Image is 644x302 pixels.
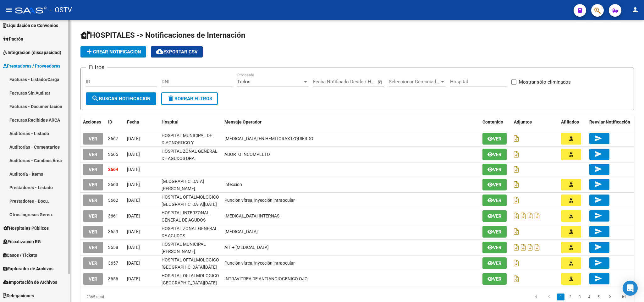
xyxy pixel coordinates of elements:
button: VER [83,226,103,238]
span: VER [89,245,97,250]
span: Ver [493,261,502,266]
mat-icon: search [91,95,99,102]
div: [DATE] [127,151,157,158]
span: Borrar Filtros [167,96,212,102]
div: [DATE] [127,244,157,251]
div: [DATE] [127,166,157,173]
span: Crear Notificacion [85,49,141,55]
span: INTRAVITREA DE ANTIANGIOGENICO OJO [224,276,308,281]
div: [DATE] [127,197,157,204]
span: HOSPITALES -> Notificaciones de Internación [80,31,245,40]
datatable-header-cell: Acciones [80,115,106,129]
button: Exportar CSV [151,46,203,58]
mat-icon: person [631,6,639,14]
a: 3 [576,294,583,300]
span: 3662 [108,198,118,203]
span: Fiscalización RG [3,238,41,245]
span: HOSPITAL OFTALMOLOGICO [GEOGRAPHIC_DATA][DATE] [162,273,219,285]
span: Contenido [482,119,503,124]
button: VER [83,210,103,222]
span: HEMORROIDES INTERNAS [224,213,279,218]
span: 3665 [108,152,118,157]
mat-icon: send [595,180,602,188]
span: [GEOGRAPHIC_DATA][PERSON_NAME] [162,179,204,191]
div: Open Intercom Messenger [623,281,638,296]
div: [DATE] [127,275,157,283]
datatable-header-cell: Adjuntos [511,115,559,129]
span: ABORTO INCOMPLETO [224,152,270,157]
mat-icon: cloud_download [156,48,163,55]
span: Seleccionar Gerenciador [389,79,440,85]
span: 3661 [108,213,118,218]
span: ID [108,119,112,124]
mat-icon: delete [167,95,174,102]
span: Liquidación de Convenios [3,22,58,29]
button: Ver [482,226,507,238]
span: Ver [493,213,502,219]
div: [DATE] [127,135,157,142]
span: VER [89,182,97,188]
span: VER [89,213,97,219]
div: [DATE] [127,228,157,235]
span: Punción vítrea, inyección intraocular [224,198,295,203]
div: [DATE] [127,181,157,188]
button: VER [83,149,103,160]
span: 3659 [108,229,118,234]
a: go to next page [604,294,616,300]
span: - OSTV [50,3,72,17]
span: VER [89,136,97,142]
span: Ver [493,198,502,203]
mat-icon: send [595,259,602,266]
button: VER [83,133,103,145]
span: Ver [493,182,502,188]
datatable-header-cell: Contenido [480,115,511,129]
mat-icon: send [595,228,602,235]
span: HOSPITAL OFTALMOLOGICO [GEOGRAPHIC_DATA][DATE] [162,257,219,270]
button: Ver [482,210,507,222]
span: VER [89,229,97,235]
mat-icon: send [595,243,602,251]
mat-icon: send [595,196,602,204]
span: Integración (discapacidad) [3,49,61,56]
span: Padrón [3,36,23,42]
span: Fecha [127,119,139,124]
input: Fecha inicio [313,79,339,85]
span: 3667 [108,136,118,141]
mat-icon: add [85,48,93,55]
button: Open calendar [377,79,384,86]
mat-icon: send [595,135,602,142]
span: Mensaje Operador [224,119,261,124]
button: Ver [482,242,507,253]
a: 2 [566,294,574,300]
span: Exportar CSV [156,49,198,55]
span: HOSPITAL INTERZONAL GENERAL DE AGUDOS PROFESOR [PERSON_NAME] [162,210,218,230]
span: Ver [493,136,502,142]
span: 3664 [108,167,118,172]
span: HOSPITAL OFTALMOLOGICO [GEOGRAPHIC_DATA][DATE] [162,195,219,207]
span: VER [89,152,97,157]
datatable-header-cell: Hospital [159,115,222,129]
span: Prestadores / Proveedores [3,63,60,69]
span: 3656 [108,276,118,281]
span: Explorador de Archivos [3,265,53,272]
a: go to previous page [543,294,555,300]
datatable-header-cell: Fecha [124,115,159,129]
button: Ver [482,179,507,190]
span: Adjuntos [514,119,532,124]
span: VER [89,276,97,282]
span: HOSPITAL ZONAL GENERAL DE AGUDOS DRA. [PERSON_NAME] [162,149,217,168]
span: VER [89,198,97,203]
span: AIT + CRISIS HIPERTENSIVA [224,245,269,250]
button: VER [83,195,103,206]
mat-icon: send [595,275,602,282]
button: VER [83,242,103,253]
span: Hospitales Públicos [3,225,49,232]
span: Acciones [83,119,101,124]
span: HERNIA INGUINAL [224,229,258,234]
span: 3658 [108,245,118,250]
div: [DATE] [127,212,157,220]
mat-icon: menu [5,6,13,14]
button: VER [83,257,103,269]
button: VER [83,164,103,175]
datatable-header-cell: ID [106,115,124,129]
